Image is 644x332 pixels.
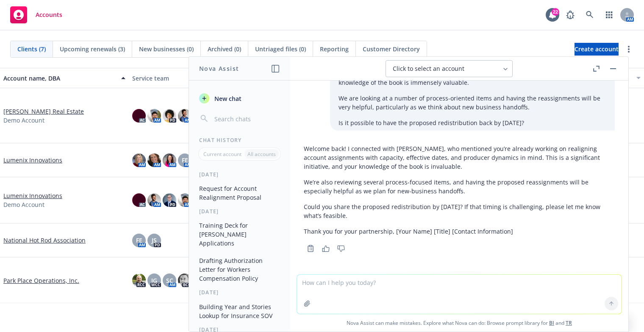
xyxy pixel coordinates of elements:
p: We are looking at a number of process-oriented items and having the reassignments will be very he... [339,94,606,112]
img: photo [132,193,146,207]
span: FE [136,236,142,245]
button: Thumbs down [334,243,348,254]
span: Demo Account [3,200,44,209]
div: [DATE] [189,289,290,296]
span: Demo Account [3,116,44,125]
span: SC [166,276,173,285]
div: [DATE] [189,208,290,215]
div: Account name, DBA [3,74,116,83]
span: Accounts [36,11,62,18]
img: photo [163,109,176,123]
a: [PERSON_NAME] Real Estate [3,107,84,116]
button: Request for Account Realignment Proposal [196,181,283,204]
a: Lumenix Innovations [3,156,62,165]
span: Reporting [320,45,349,53]
a: Search [581,6,598,23]
img: photo [178,273,192,287]
svg: Copy to clipboard [307,245,314,252]
a: National Hot Rod Association [3,236,86,245]
img: photo [147,193,161,207]
div: [DATE] [189,171,290,178]
div: Chat History [189,137,290,144]
a: Accounts [7,3,66,27]
a: Lumenix Innovations [3,191,62,200]
a: Park Place Operations, Inc. [3,276,79,285]
p: Thank you for your partnership, [Your Name] [Title] [Contact Information] [304,227,615,236]
button: Building Year and Stories Lookup for Insurance SOV [196,300,283,323]
button: New chat [196,91,283,106]
a: Switch app [601,6,618,23]
p: All accounts [247,151,276,158]
span: Create account [575,41,619,57]
p: Is it possible to have the proposed redistribution back by [DATE]? [339,118,606,127]
a: more [624,44,634,54]
button: Drafting Authorization Letter for Workers Compensation Policy [196,254,283,285]
div: Service team [132,74,254,83]
span: JS [152,236,157,245]
div: 22 [552,8,559,16]
input: Search chats [213,113,280,125]
a: TR [566,319,572,326]
span: Untriaged files (0) [255,45,306,53]
span: Nova Assist can make mistakes. Explore what Nova can do: Browse prompt library for and [294,314,625,332]
img: photo [132,153,146,167]
p: Could you share the proposed redistribution by [DATE]? If that timing is challenging, please let ... [304,202,615,220]
span: Clients (7) [17,45,46,53]
span: JG [151,276,157,285]
p: We’re also reviewing several process-focused items, and having the proposed reassignments will be... [304,178,615,195]
span: New chat [213,94,241,103]
button: Training Deck for [PERSON_NAME] Applications [196,218,283,250]
span: Customer Directory [363,45,420,53]
a: Create account [575,43,619,56]
button: Click to select an account [386,60,513,77]
img: photo [163,153,176,167]
img: photo [178,193,192,207]
img: photo [147,109,161,123]
a: Report a Bug [562,6,579,23]
h1: Nova Assist [199,64,239,73]
img: photo [147,153,161,167]
img: photo [163,193,176,207]
p: Current account [203,151,241,158]
span: FE [182,156,188,165]
span: Archived (0) [208,45,241,53]
span: New businesses (0) [139,45,194,53]
img: photo [132,109,146,123]
span: Upcoming renewals (3) [60,45,125,53]
span: Click to select an account [393,64,464,73]
button: Service team [129,68,258,88]
p: Welcome back! I connected with [PERSON_NAME], who mentioned you’re already working on realigning ... [304,144,615,171]
img: photo [132,273,146,287]
img: photo [178,109,192,123]
a: BI [549,319,554,326]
